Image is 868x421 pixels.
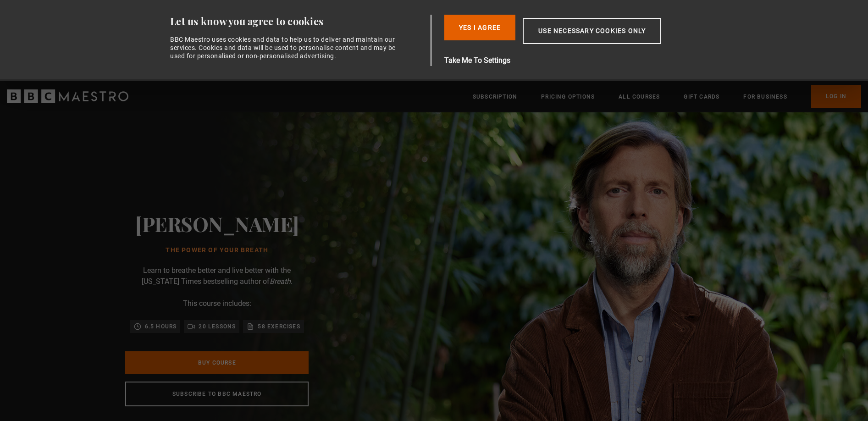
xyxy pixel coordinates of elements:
[258,322,300,331] p: 58 exercises
[7,89,128,103] svg: BBC Maestro
[125,351,309,374] a: Buy Course
[523,18,661,44] button: Use necessary cookies only
[743,92,787,101] a: For business
[199,322,236,331] p: 20 lessons
[183,298,251,309] p: This course includes:
[145,322,177,331] p: 6.5 hours
[811,85,861,108] a: Log In
[619,92,660,101] a: All Courses
[125,382,309,406] a: Subscribe to BBC Maestro
[473,92,517,101] a: Subscription
[125,265,309,287] p: Learn to breathe better and live better with the [US_STATE] Times bestselling author of .
[170,15,427,28] div: Let us know you agree to cookies
[270,277,291,286] i: Breath
[684,92,719,101] a: Gift Cards
[444,55,705,66] button: Take Me To Settings
[444,15,515,40] button: Yes I Agree
[135,212,299,235] h2: [PERSON_NAME]
[541,92,595,101] a: Pricing Options
[170,35,401,61] div: BBC Maestro uses cookies and data to help us to deliver and maintain our services. Cookies and da...
[135,247,299,254] h1: The Power of Your Breath
[473,85,861,108] nav: Primary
